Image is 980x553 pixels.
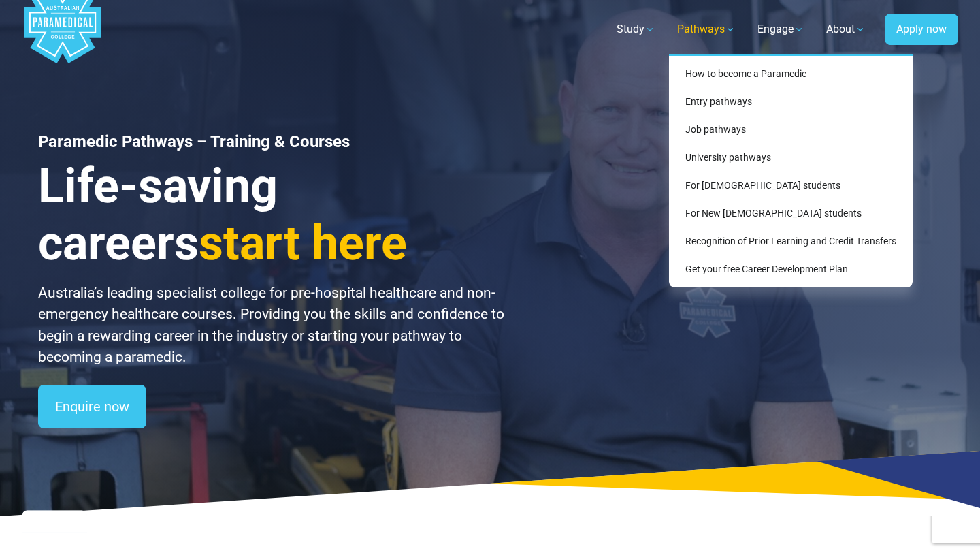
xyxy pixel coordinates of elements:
a: Get your free Career Development Plan [674,257,907,282]
a: Job pathways [674,117,907,142]
a: Pathways [669,10,744,48]
a: Study [608,10,664,48]
a: About [818,10,874,48]
div: Pathways [669,54,913,287]
a: For New [DEMOGRAPHIC_DATA] students [674,201,907,226]
p: Australia’s leading specialist college for pre-hospital healthcare and non-emergency healthcare c... [38,283,506,368]
a: Recognition of Prior Learning and Credit Transfers [674,229,907,254]
a: University pathways [674,145,907,170]
h3: Life-saving careers [38,157,506,272]
a: Enquire now [38,385,146,428]
h1: Paramedic Pathways – Training & Courses [38,132,506,152]
a: Apply now [885,14,958,45]
span: start here [199,215,407,271]
a: Entry pathways [674,89,907,114]
a: Engage [749,10,813,48]
a: For [DEMOGRAPHIC_DATA] students [674,173,907,198]
a: How to become a Paramedic [674,61,907,86]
